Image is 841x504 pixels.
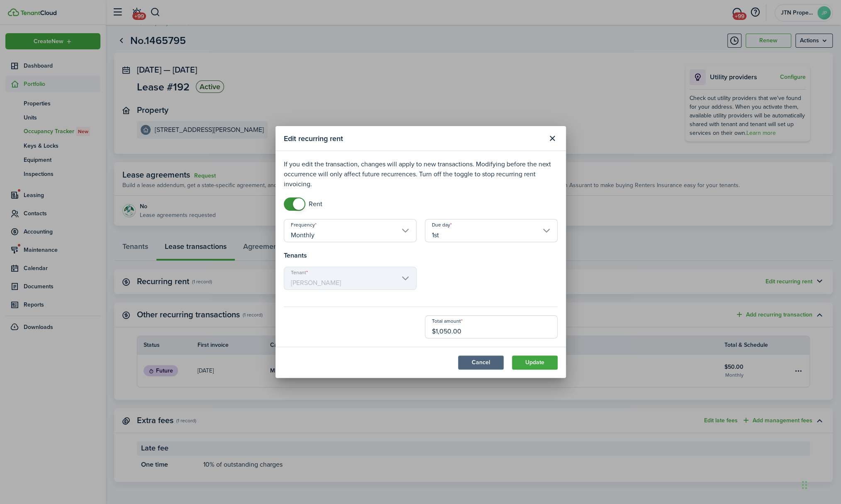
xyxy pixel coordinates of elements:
[546,131,560,146] button: Close modal
[802,472,807,497] div: Drag
[284,251,558,261] h4: Tenants
[512,355,558,370] button: Update
[284,130,544,146] modal-title: Edit recurring rent
[284,159,558,189] p: If you edit the transaction, changes will apply to new transactions. Modifying before the next oc...
[458,355,504,370] button: Cancel
[425,315,558,338] input: 0.00
[800,464,841,504] iframe: Chat Widget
